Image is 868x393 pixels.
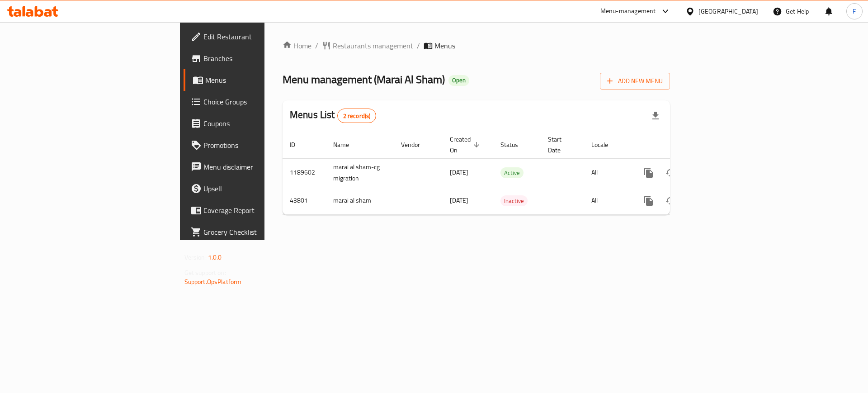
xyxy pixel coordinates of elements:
[500,139,530,150] span: Status
[698,6,758,16] div: [GEOGRAPHIC_DATA]
[333,40,413,51] span: Restaurants management
[434,40,455,51] span: Menus
[450,166,468,178] span: [DATE]
[203,96,318,107] span: Choice Groups
[184,134,325,156] a: Promotions
[184,221,325,243] a: Grocery Checklist
[660,190,681,212] button: Change Status
[203,161,318,172] span: Menu disclaimer
[283,69,445,90] span: Menu management ( Marai Al Sham )
[645,105,666,127] div: Export file
[591,139,620,150] span: Locale
[607,76,663,87] span: Add New Menu
[450,134,482,156] span: Created On
[322,40,413,51] a: Restaurants management
[500,168,524,178] span: Active
[203,227,318,237] span: Grocery Checklist
[450,194,468,206] span: [DATE]
[417,40,420,51] li: /
[584,158,631,187] td: All
[184,276,242,288] a: Support.OpsPlatform
[541,187,584,214] td: -
[326,187,394,214] td: marai al sham
[853,6,856,16] span: F
[203,140,318,151] span: Promotions
[203,31,318,42] span: Edit Restaurant
[283,131,732,215] table: enhanced table
[184,156,325,178] a: Menu disclaimer
[500,167,524,178] div: Active
[584,187,631,214] td: All
[184,91,325,113] a: Choice Groups
[448,76,469,84] span: Open
[638,190,660,212] button: more
[205,75,318,85] span: Menus
[401,139,432,150] span: Vendor
[638,162,660,184] button: more
[203,205,318,216] span: Coverage Report
[500,196,528,206] span: Inactive
[338,112,376,120] span: 2 record(s)
[448,75,469,86] div: Open
[326,158,394,187] td: marai al sham-cg migration
[290,139,307,150] span: ID
[184,26,325,47] a: Edit Restaurant
[184,267,226,279] span: Get support on:
[290,108,376,123] h2: Menus List
[208,251,222,263] span: 1.0.0
[600,73,670,90] button: Add New Menu
[184,251,207,263] span: Version:
[548,134,573,156] span: Start Date
[631,131,732,159] th: Actions
[184,113,325,134] a: Coupons
[184,199,325,221] a: Coverage Report
[203,118,318,129] span: Coupons
[333,139,361,150] span: Name
[283,40,670,51] nav: breadcrumb
[184,47,325,69] a: Branches
[600,6,656,17] div: Menu-management
[184,178,325,199] a: Upsell
[660,162,681,184] button: Change Status
[203,183,318,194] span: Upsell
[541,158,584,187] td: -
[184,69,325,91] a: Menus
[337,109,377,123] div: Total records count
[203,53,318,64] span: Branches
